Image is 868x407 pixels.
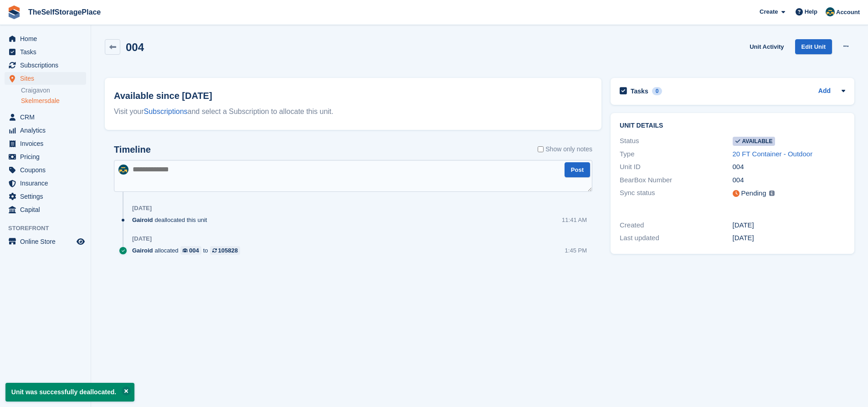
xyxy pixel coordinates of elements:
[5,59,86,72] a: menu
[210,246,240,255] a: 105828
[218,246,238,255] div: 105828
[733,162,845,172] div: 004
[20,164,75,176] span: Coupons
[20,124,75,137] span: Analytics
[746,39,787,54] a: Unit Activity
[741,188,766,199] div: Pending
[733,150,813,158] a: 20 FT Container - Outdoor
[631,87,648,95] h2: Tasks
[20,46,75,58] span: Tasks
[21,86,86,95] a: Craigavon
[5,383,134,402] p: Unit was successfully deallocated.
[132,216,153,224] span: Gairoid
[5,164,86,176] a: menu
[5,190,86,203] a: menu
[189,246,199,255] div: 004
[826,7,835,16] img: Gairoid
[75,236,86,247] a: Preview store
[805,7,817,16] span: Help
[114,144,151,155] h2: Timeline
[620,122,845,129] h2: Unit details
[5,32,86,45] a: menu
[620,233,732,243] div: Last updated
[5,111,86,124] a: menu
[620,149,732,160] div: Type
[5,150,86,163] a: menu
[180,246,201,255] a: 004
[733,175,845,185] div: 004
[5,72,86,85] a: menu
[562,216,587,224] div: 11:41 AM
[5,203,86,216] a: menu
[20,111,75,124] span: CRM
[620,162,732,172] div: Unit ID
[132,205,152,212] div: [DATE]
[620,136,732,146] div: Status
[20,235,75,248] span: Online Store
[795,39,832,54] a: Edit Unit
[620,188,732,199] div: Sync status
[118,165,128,175] img: Gairoid
[652,87,663,95] div: 0
[20,72,75,85] span: Sites
[114,89,592,103] h2: Available since [DATE]
[114,106,592,117] div: Visit your and select a Subscription to allocate this unit.
[20,190,75,203] span: Settings
[20,150,75,163] span: Pricing
[5,124,86,137] a: menu
[769,191,775,196] img: icon-info-grey-7440780725fd019a000dd9b08b2336e03edf1995a4989e88bcd33f0948082b44.svg
[5,137,86,150] a: menu
[132,246,153,255] span: Gairoid
[20,177,75,190] span: Insurance
[733,220,845,231] div: [DATE]
[620,175,732,185] div: BearBox Number
[126,41,144,53] h2: 004
[20,203,75,216] span: Capital
[144,108,188,115] a: Subscriptions
[25,5,104,20] a: TheSelfStoragePlace
[733,137,776,146] span: Available
[21,97,86,105] a: Skelmersdale
[565,246,587,255] div: 1:45 PM
[5,235,86,248] a: menu
[538,144,544,154] input: Show only notes
[733,233,845,243] div: [DATE]
[20,32,75,45] span: Home
[5,177,86,190] a: menu
[20,59,75,72] span: Subscriptions
[836,8,860,17] span: Account
[7,5,21,19] img: stora-icon-8386f47178a22dfd0bd8f6a31ec36ba5ce8667c1dd55bd0f319d3a0aa187defe.svg
[132,216,211,224] div: deallocated this unit
[760,7,778,16] span: Create
[20,137,75,150] span: Invoices
[5,46,86,58] a: menu
[565,162,590,177] button: Post
[538,144,592,154] label: Show only notes
[8,224,91,233] span: Storefront
[620,220,732,231] div: Created
[132,246,245,255] div: allocated to
[818,86,831,97] a: Add
[132,235,152,242] div: [DATE]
